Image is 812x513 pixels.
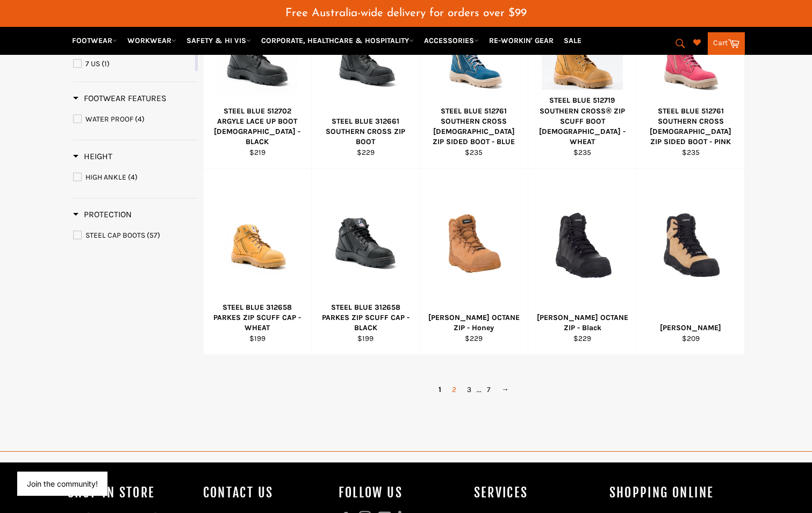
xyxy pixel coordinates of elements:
span: (1) [102,59,110,68]
span: Height [73,151,112,161]
a: 3 [462,382,477,397]
a: Cart [708,32,745,55]
div: $209 [643,333,738,344]
img: STEEL BLUE 512719 SOUTHERN CROSS® ZIP SCUFF BOOT LADIES - WHEAT - Workin' Gear [542,24,623,95]
div: [PERSON_NAME] OCTANE ZIP - Honey [427,312,521,333]
a: CORPORATE, HEALTHCARE & HOSPITALITY [257,31,418,50]
a: WORKWEAR [123,31,181,50]
span: Protection [73,209,132,219]
a: STEEL BLUE 312658 PARKES ZIP SCUFF CAP - BLACK - Workin' Gear STEEL BLUE 312658 PARKES ZIP SCUFF ... [311,169,420,355]
h4: SHOPPING ONLINE [609,484,734,502]
a: HIGH ANKLE [73,172,198,183]
div: [PERSON_NAME] [643,323,738,333]
div: $199 [319,333,413,344]
span: Free Australia-wide delivery for orders over $99 [285,8,527,19]
img: STEEL BLUE 312658 PARKES ZIP SCUFF CAP - BLACK - Workin' Gear [325,209,406,281]
h3: Protection [73,209,132,220]
a: ACCESSORIES [420,31,483,50]
a: STEEL CAP BOOTS [73,230,198,241]
a: MACK OCTANE HONEY ZIP - Workin' Gear [PERSON_NAME] OCTANE ZIP - Honey $229 [420,169,528,355]
span: ... [477,385,482,394]
a: FOOTWEAR [68,31,121,50]
a: MACK OCTANE HONEY/BLACK - Workin' Gear [PERSON_NAME] $209 [636,169,745,355]
h3: Height [73,151,112,162]
span: WATER PROOF [85,115,133,124]
span: 1 [433,382,447,397]
div: $219 [210,147,305,158]
img: MACK OCTANE HONEY/BLACK - Workin' Gear [650,205,731,286]
h4: Follow us [339,484,463,502]
div: $229 [319,147,413,158]
img: STEEL BLUE 512702 ARGYLE LACE UP BOOT LADIES - BLACK - Workin' Gear [217,24,298,95]
a: SALE [559,31,586,50]
a: 7 US [73,58,193,70]
button: Join the community! [27,479,98,488]
a: STEEL BLUE 312658 PARKES ZIP SCUFF CAP - WHEAT - Workin' Gear STEEL BLUE 312658 PARKES ZIP SCUFF ... [203,169,312,355]
div: STEEL BLUE 312658 PARKES ZIP SCUFF CAP - WHEAT [210,302,305,333]
div: STEEL BLUE 512719 SOUTHERN CROSS® ZIP SCUFF BOOT [DEMOGRAPHIC_DATA] - WHEAT [535,95,630,147]
a: RE-WORKIN' GEAR [485,31,558,50]
img: STEEL BLUE 512761 SOUTHERN CROSS LADIES ZIP SIDED BOOT - BLUE - Workin' Gear [434,25,515,94]
div: $235 [535,147,630,158]
div: STEEL BLUE 512761 SOUTHERN CROSS [DEMOGRAPHIC_DATA] ZIP SIDED BOOT - BLUE [427,106,521,147]
div: [PERSON_NAME] OCTANE ZIP - Black [535,312,630,333]
span: STEEL CAP BOOTS [85,231,145,240]
span: Footwear Features [73,93,167,103]
img: MACK OCTANE HONEY ZIP - Workin' Gear [434,211,515,279]
a: 7 [482,382,496,397]
a: 2 [447,382,462,397]
div: $235 [427,147,521,158]
img: MACK OCTANE ZIP SIDE BLACK - Workin' Gear [542,205,623,286]
img: STEEL BLUE 512761 SOUTHERN CROSS LADIES ZIP SIDED BOOT - PINK - Workin' Gear [650,22,731,97]
h3: Footwear Features [73,93,167,104]
div: $199 [210,333,305,344]
a: MACK OCTANE ZIP SIDE BLACK - Workin' Gear [PERSON_NAME] OCTANE ZIP - Black $229 [528,169,636,355]
div: STEEL BLUE 512761 SOUTHERN CROSS [DEMOGRAPHIC_DATA] ZIP SIDED BOOT - PINK [643,106,738,147]
div: STEEL BLUE 312661 SOUTHERN CROSS ZIP BOOT [319,116,413,147]
a: WATER PROOF [73,113,198,125]
img: STEEL BLUE 312658 PARKES ZIP SCUFF CAP - WHEAT - Workin' Gear [217,211,298,279]
img: STEEL BLUE 312661 SOUTHERN CROSS ZIP BOOT - Workin' Gear [325,24,406,95]
span: HIGH ANKLE [85,173,126,182]
div: $229 [535,333,630,344]
h4: Contact Us [203,484,328,502]
div: $235 [643,147,738,158]
a: → [496,382,514,397]
span: (4) [135,115,145,124]
span: (57) [147,231,160,240]
h4: Shop In Store [68,484,192,502]
div: $229 [427,333,521,344]
h4: services [474,484,599,502]
span: (4) [128,173,138,182]
div: STEEL BLUE 512702 ARGYLE LACE UP BOOT [DEMOGRAPHIC_DATA] - BLACK [210,106,305,147]
div: STEEL BLUE 312658 PARKES ZIP SCUFF CAP - BLACK [319,302,413,333]
span: 7 US [85,59,100,68]
a: SAFETY & HI VIS [182,31,255,50]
